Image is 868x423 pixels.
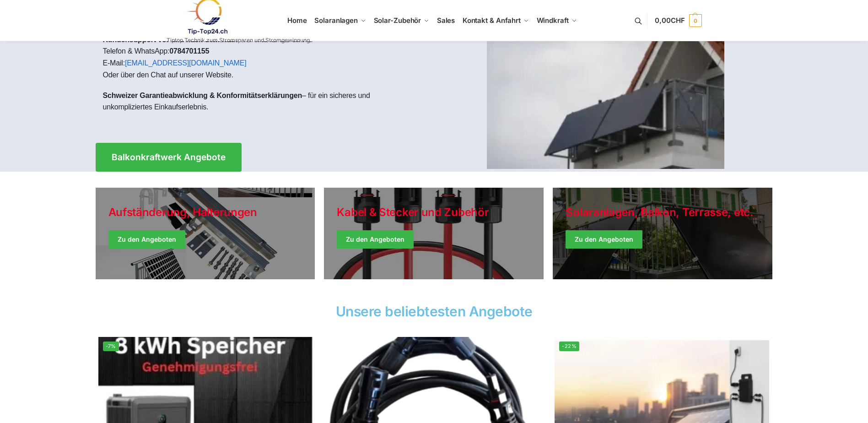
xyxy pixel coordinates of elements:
[103,92,302,99] strong: Schweizer Garantieabwicklung & Konformitätserklärungen
[671,16,685,25] span: CHF
[463,16,521,25] span: Kontakt & Anfahrt
[96,143,242,172] a: Balkonkraftwerk Angebote
[103,34,427,81] p: – wir sind für Sie da via: Telefon & WhatsApp: E-Mail: Oder über den Chat auf unserer Website.
[112,153,226,162] span: Balkonkraftwerk Angebote
[689,14,702,27] span: 0
[437,16,455,25] span: Sales
[324,188,544,279] a: Holiday Style
[655,7,701,34] a: 0,00CHF 0
[96,188,315,279] a: Holiday Style
[167,38,310,43] p: Tiptop Technik zum Stromsparen und Stromgewinnung
[103,90,427,113] p: – für ein sicheres und unkompliziertes Einkaufserlebnis.
[125,59,247,67] a: [EMAIL_ADDRESS][DOMAIN_NAME]
[314,16,358,25] span: Solaranlagen
[553,188,772,279] a: Winter Jackets
[169,47,209,55] strong: 0784701155
[655,16,685,25] span: 0,00
[96,304,773,318] h2: Unsere beliebtesten Angebote
[537,16,569,25] span: Windkraft
[374,16,421,25] span: Solar-Zubehör
[103,36,237,43] strong: Kundensupport vor und nach dem Kauf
